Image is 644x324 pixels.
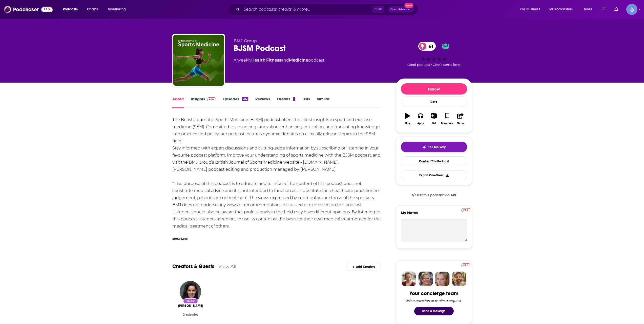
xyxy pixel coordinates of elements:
input: Search podcasts, credits, & more... [242,5,372,13]
button: open menu [517,5,547,13]
button: open menu [104,5,132,13]
a: InsightsPodchaser Pro [191,97,216,108]
div: Your concierge team [409,290,458,297]
a: Medicine [289,58,308,63]
span: Ctrl K [372,6,384,13]
div: Add Creators [346,262,381,271]
a: Contact This Podcast [401,156,467,166]
button: Export One-Sheet [401,170,467,180]
span: Tell Me Why [428,145,446,149]
a: Similar [317,97,329,108]
span: [PERSON_NAME] [178,304,203,308]
label: My Notes [401,210,467,219]
button: Apps [414,110,427,128]
button: tell me why sparkleTell Me Why [401,142,467,152]
img: BJSM Podcast [173,35,224,86]
span: Good podcast? Give it some love! [407,63,461,67]
a: Charts [84,5,101,13]
div: 2 episodes [176,313,205,316]
img: tell me why sparkle [422,145,426,149]
span: For Podcasters [549,6,573,13]
button: Play [401,110,414,128]
a: Show notifications dropdown [612,5,620,14]
a: Show notifications dropdown [600,5,608,14]
div: Ask a question or make a request. [406,299,462,303]
a: Lists [302,97,310,108]
span: Open Advanced [390,8,411,11]
img: Barbara Profile [418,272,433,286]
button: List [427,110,440,128]
button: Share [454,110,467,128]
img: Jules Profile [435,272,450,286]
span: and [281,58,289,63]
a: Episodes982 [223,97,248,108]
a: Pro website [461,207,470,212]
div: Rate [401,97,467,107]
a: Monica Verduzco-Gutierrez [178,304,203,308]
div: A weekly podcast [234,57,324,63]
a: Fitness [266,58,281,63]
a: Creators & Guests [172,263,214,270]
div: Play [405,122,410,125]
button: open menu [59,5,84,13]
img: User Profile [626,4,637,15]
div: Bookmark [441,122,453,125]
div: 1 [293,97,295,101]
button: Open AdvancedNew [388,6,414,12]
a: Health [251,58,265,63]
img: Sydney Profile [402,272,416,286]
div: The British Journal of Sports Medicine (BJSM) podcast offers the latest insights in sport and exe... [172,116,381,230]
button: Send a message [414,307,454,315]
span: Podcasts [63,6,78,13]
div: 982 [242,97,248,101]
span: For Business [520,6,540,13]
div: Apps [417,122,424,125]
div: Share [457,122,464,125]
span: Get this podcast via API [417,193,456,197]
span: Monitoring [108,6,126,13]
span: BMJ Group [234,39,257,43]
span: , [265,58,266,63]
div: 61Good podcast? Give it some love! [396,39,472,70]
img: Podchaser Pro [207,97,216,101]
span: New [404,3,413,8]
span: More [584,6,592,13]
a: Pro website [461,262,470,267]
span: Logged in as Spiral5-G1 [626,4,637,15]
button: Bookmark [441,110,454,128]
a: Reviews [255,97,270,108]
img: Podchaser - Follow, Share and Rate Podcasts [4,5,53,14]
span: 61 [423,42,436,51]
button: open menu [580,5,599,13]
a: View All [218,264,236,269]
span: Charts [87,6,98,13]
a: About [172,97,184,108]
button: Follow [401,83,467,94]
div: List [432,122,436,125]
a: Get this podcast via API [408,189,460,201]
img: Podchaser Pro [461,208,470,212]
img: Monica Verduzco-Gutierrez [180,281,201,302]
img: Podchaser Pro [461,263,470,267]
a: 61 [418,42,436,51]
a: Credits1 [277,97,295,108]
img: Jon Profile [452,272,466,286]
div: Guest [183,298,198,304]
div: Search podcasts, credits, & more... [233,4,423,15]
button: Show profile menu [626,4,637,15]
button: open menu [545,5,580,13]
